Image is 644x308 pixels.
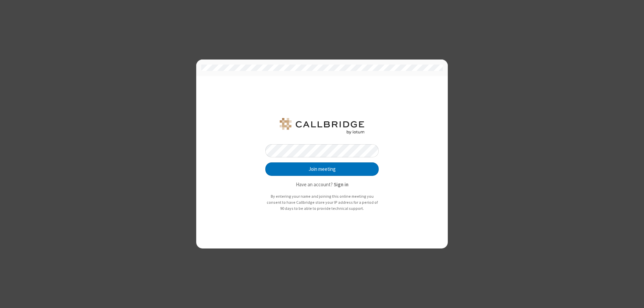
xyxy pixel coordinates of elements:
strong: Sign in [334,181,348,188]
button: Join meeting [265,162,379,176]
p: Have an account? [265,181,379,189]
button: Sign in [334,181,348,189]
img: QA Selenium DO NOT DELETE OR CHANGE [278,118,366,134]
p: By entering your name and joining this online meeting you consent to have Callbridge store your I... [265,193,379,211]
